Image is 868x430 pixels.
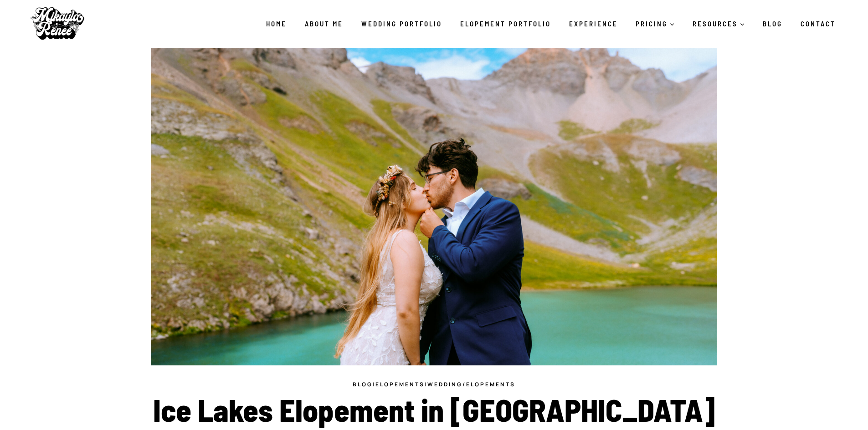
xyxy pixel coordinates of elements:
a: Wedding Portfolio [352,14,451,33]
a: Elopement Portfolio [451,14,560,33]
span: RESOURCES [693,18,745,29]
nav: Primary Navigation [257,14,845,33]
a: Home [257,14,296,33]
a: RESOURCES [683,14,754,33]
span: | | [353,380,515,388]
a: blog [353,380,373,388]
a: Blog [754,14,791,33]
a: PRICING [627,14,684,33]
a: About Me [296,14,352,33]
a: Contact [791,14,845,33]
a: Experience [560,14,627,33]
span: PRICING [636,18,674,29]
a: Wedding/Elopements [427,380,515,388]
a: Elopements [375,380,425,388]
